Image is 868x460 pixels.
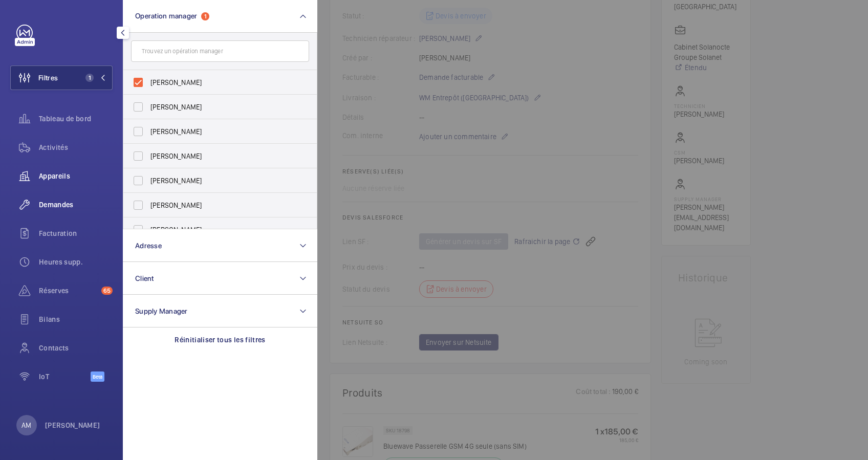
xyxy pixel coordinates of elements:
span: 65 [101,287,113,295]
span: Demandes [39,200,113,210]
span: Tableau de bord [39,114,113,124]
span: Heures supp. [39,257,113,267]
span: Activités [39,142,113,152]
span: Bilans [39,314,113,324]
p: AM [21,420,31,430]
span: Facturation [39,228,113,238]
span: 1 [85,74,94,82]
span: Filtres [38,73,58,83]
span: Beta [91,371,104,382]
button: Filtres1 [10,65,113,90]
span: Réserves [39,286,97,296]
p: [PERSON_NAME] [45,420,100,430]
span: IoT [39,371,91,382]
span: Appareils [39,171,113,181]
span: Contacts [39,343,113,353]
